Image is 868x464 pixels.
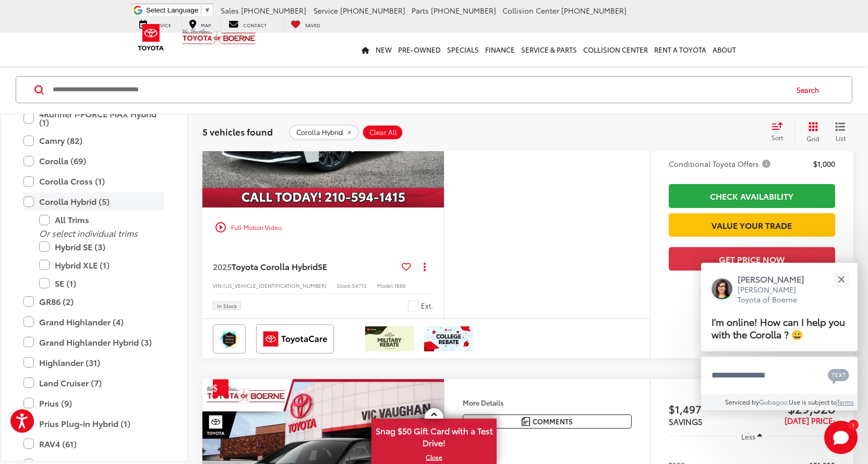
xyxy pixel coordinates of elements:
[23,173,164,191] label: Corolla Cross (1)
[221,5,239,16] span: Sales
[522,417,530,426] img: Comments
[835,133,846,142] span: List
[23,193,164,211] label: Corolla Hybrid (5)
[217,303,237,309] span: In Stock
[738,285,815,305] p: [PERSON_NAME] Toyota of Boerne
[202,126,273,138] span: 5 vehicles found
[741,432,755,441] span: Less
[377,282,394,289] span: Model:
[289,125,359,140] button: remove Corolla%20Hybrid
[759,397,789,406] a: Gubagoo.
[787,77,834,103] button: Search
[533,417,573,426] span: Comments
[362,125,403,140] button: Clear All
[502,5,559,16] span: Collision Center
[421,301,433,311] span: Ext.
[737,427,768,446] button: Less
[23,105,164,132] label: 4Runner i-FORCE MAX Hybrid (1)
[39,227,138,239] i: Or select individual trims
[241,5,306,16] span: [PHONE_NUMBER]
[701,357,858,394] textarea: Type your message
[39,238,164,256] label: Hybrid SE (3)
[789,397,837,406] span: Use is subject to
[837,397,854,406] a: Terms
[213,261,397,272] a: 2025Toyota Corolla HybridSE
[23,313,164,331] label: Grand Highlander (4)
[215,326,244,351] img: Toyota Safety Sense Vic Vaughan Toyota of Boerne Boerne TX
[738,273,815,285] p: [PERSON_NAME]
[131,20,171,54] img: Toyota
[701,263,858,410] div: Close[PERSON_NAME][PERSON_NAME] Toyota of BoerneI'm online! How can I help you with the Corolla ?...
[482,33,518,66] a: Finance
[213,379,228,399] span: Get Price Drop Alert
[813,158,835,169] span: $1,000
[372,33,395,66] a: New
[415,258,433,276] button: Actions
[395,33,444,66] a: Pre-Owned
[408,301,418,311] span: Ice Cap
[305,21,320,28] span: Saved
[794,122,827,143] button: Grid View
[365,326,414,351] img: /static/brand-toyota/National_Assets/toyota-military-rebate.jpeg?height=48
[669,247,835,271] button: Get Price Now
[23,374,164,392] label: Land Cruiser (7)
[824,421,858,454] button: Toggle Chat Window
[725,397,759,406] span: Serviced by
[424,262,426,271] span: dropdown dots
[766,122,794,143] button: Select sort value
[463,399,632,406] h4: More Details
[258,326,332,351] img: ToyotaCare Vic Vaughan Toyota of Boerne Boerne TX
[561,5,626,16] span: [PHONE_NUMBER]
[146,6,211,14] a: Select Language​
[213,282,223,289] span: VIN:
[232,260,318,272] span: Toyota Corolla Hybrid
[669,184,835,207] a: Check Availability
[23,353,164,372] label: Highlander (31)
[39,274,164,292] label: SE (1)
[669,158,773,169] span: Conditional Toyota Offers
[314,5,338,16] span: Service
[824,421,858,454] svg: Start Chat
[518,33,580,66] a: Service & Parts: Opens in a new tab
[181,19,219,29] a: Map
[39,256,164,274] label: Hybrid XLE (1)
[131,19,179,29] a: Service
[223,282,327,289] span: [US_VEHICLE_IDENTIFICATION_NUMBER]
[669,416,703,427] span: SAVINGS
[23,394,164,412] label: Prius (9)
[806,134,819,143] span: Grid
[318,260,327,272] span: SE
[52,78,787,103] form: Search by Make, Model, or Keyword
[337,282,352,289] span: Stock:
[830,268,852,290] button: Close
[182,28,256,46] img: Vic Vaughan Toyota of Boerne
[394,282,406,289] span: 1886
[669,158,774,169] button: Conditional Toyota Offers
[424,326,473,351] img: /static/brand-toyota/National_Assets/toyota-college-grad.jpeg?height=48
[201,6,201,14] span: ​
[580,33,651,66] a: Collision Center
[23,132,164,150] label: Camry (82)
[712,314,845,341] span: I'm online! How can I help you with the Corolla ? 😀
[651,33,709,66] a: Rent a Toyota
[340,5,405,16] span: [PHONE_NUMBER]
[23,152,164,170] label: Corolla (69)
[444,33,482,66] a: Specials
[828,368,849,384] svg: Text
[709,33,739,66] a: About
[204,6,211,14] span: ▼
[431,5,496,16] span: [PHONE_NUMBER]
[146,6,198,14] span: Select Language
[39,211,164,229] label: All Trims
[352,282,367,289] span: 54713
[852,422,854,427] span: 1
[372,420,496,451] span: Snag $50 Gift Card with a Test Drive!
[669,401,752,417] span: $1,497
[369,128,397,137] span: Clear All
[412,5,429,16] span: Parts
[23,333,164,351] label: Grand Highlander Hybrid (3)
[358,33,372,66] a: Home
[825,363,852,387] button: Chat with SMS
[23,414,164,433] label: Prius Plug-in Hybrid (1)
[771,133,783,142] span: Sort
